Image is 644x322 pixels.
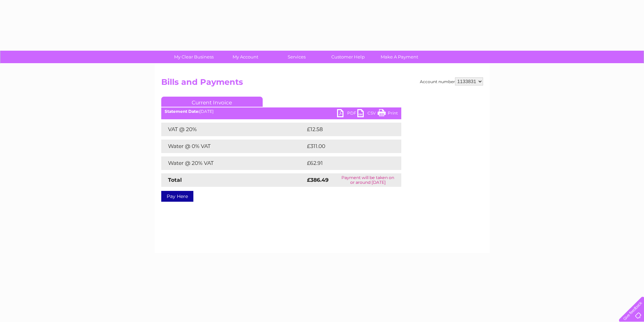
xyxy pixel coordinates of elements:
[161,156,305,170] td: Water @ 20% VAT
[168,177,182,183] strong: Total
[305,140,388,153] td: £311.00
[372,51,427,63] a: Make A Payment
[357,109,378,119] a: CSV
[161,140,305,153] td: Water @ 0% VAT
[305,156,387,170] td: £62.91
[161,97,263,107] a: Current Invoice
[269,51,325,63] a: Services
[161,191,193,202] a: Pay Here
[320,51,376,63] a: Customer Help
[161,109,401,114] div: [DATE]
[217,51,273,63] a: My Account
[337,109,357,119] a: PDF
[161,77,483,90] h2: Bills and Payments
[165,109,199,114] b: Statement Date:
[335,173,401,187] td: Payment will be taken on or around [DATE]
[166,51,222,63] a: My Clear Business
[378,109,398,119] a: Print
[307,177,329,183] strong: £386.49
[161,123,305,136] td: VAT @ 20%
[305,123,387,136] td: £12.58
[420,77,483,85] div: Account number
